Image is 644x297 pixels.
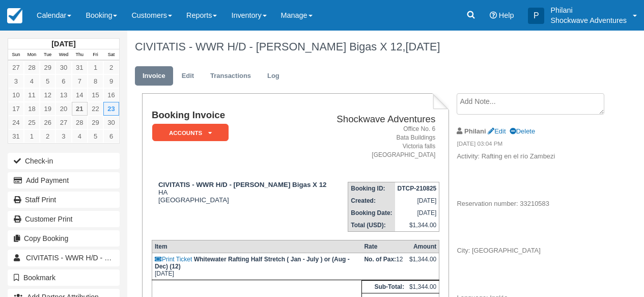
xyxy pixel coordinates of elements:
a: 21 [72,102,88,116]
a: Log [260,66,287,86]
a: 27 [8,61,24,74]
i: Help [490,12,497,19]
img: checkfront-main-nav-mini-logo.png [7,8,22,23]
th: Amount [407,240,439,253]
th: Sat [103,49,119,61]
a: 29 [40,61,55,74]
button: Copy Booking [8,230,120,247]
a: 27 [55,116,71,129]
button: Bookmark [8,269,120,286]
td: $1,344.00 [395,219,439,232]
em: [DATE] 03:04 PM [457,140,602,151]
td: $1,344.00 [407,281,439,293]
a: Transactions [203,66,259,86]
a: 16 [103,88,119,102]
a: 2 [40,129,55,143]
a: 3 [55,129,71,143]
a: 29 [88,116,103,129]
strong: Whitewater Rafting Half Stretch ( Jan - July ) or (Aug - Dec) (12) [155,256,350,270]
a: Edit [488,127,506,135]
h1: CIVITATIS - WWR H/D - [PERSON_NAME] Bigas X 12, [135,41,603,53]
th: Wed [55,49,71,61]
a: 3 [8,74,24,88]
strong: Philani [464,127,486,135]
a: 13 [55,88,71,102]
a: 25 [24,116,40,129]
th: Tue [40,49,55,61]
button: Add Payment [8,172,120,188]
th: Total (USD): [348,219,395,232]
td: [DATE] [152,253,361,280]
a: ACCOUNTS [152,123,225,142]
span: [DATE] [406,40,440,53]
a: 31 [72,61,88,74]
div: P [528,8,544,24]
a: Customer Print [8,211,120,227]
a: 9 [103,74,119,88]
a: 1 [88,61,103,74]
a: 4 [72,129,88,143]
a: 30 [55,61,71,74]
td: [DATE] [395,207,439,219]
td: 12 [361,253,407,280]
a: 5 [88,129,103,143]
span: CIVITATIS - WWR H/D - [PERSON_NAME] Bigas X 12 [26,254,200,262]
p: Philani [550,5,627,15]
th: Mon [24,49,40,61]
a: Invoice [135,66,173,86]
th: Rate [361,240,407,253]
th: Item [152,240,361,253]
strong: [DATE] [51,40,75,48]
a: 8 [88,74,103,88]
a: 7 [72,74,88,88]
a: Edit [174,66,202,86]
button: Check-in [8,153,120,169]
a: 14 [72,88,88,102]
th: Sun [8,49,24,61]
a: 2 [103,61,119,74]
a: Staff Print [8,192,120,208]
th: Fri [88,49,103,61]
div: HA [GEOGRAPHIC_DATA] [152,181,330,204]
td: [DATE] [395,195,439,207]
strong: DTCP-210825 [398,185,437,192]
a: 31 [8,129,24,143]
div: $1,344.00 [409,256,436,271]
a: 28 [24,61,40,74]
a: 4 [24,74,40,88]
a: Print Ticket [155,256,192,263]
a: Delete [510,127,535,135]
a: 23 [103,102,119,116]
a: 28 [72,116,88,129]
a: 24 [8,116,24,129]
a: 12 [40,88,55,102]
a: 11 [24,88,40,102]
th: Booking Date: [348,207,395,219]
a: 18 [24,102,40,116]
a: 1 [24,129,40,143]
p: Shockwave Adventures [550,15,627,25]
a: 15 [88,88,103,102]
strong: CIVITATIS - WWR H/D - [PERSON_NAME] Bigas X 12 [158,181,327,188]
a: 6 [103,129,119,143]
a: 30 [103,116,119,129]
th: Thu [72,49,88,61]
th: Booking ID: [348,182,395,195]
span: Help [499,11,514,19]
a: 19 [40,102,55,116]
strong: No. of Pax [364,256,396,263]
th: Created: [348,195,395,207]
h1: Booking Invoice [152,110,330,121]
a: CIVITATIS - WWR H/D - [PERSON_NAME] Bigas X 12 [8,250,120,266]
a: 20 [55,102,71,116]
a: 17 [8,102,24,116]
a: 6 [55,74,71,88]
h2: Shockwave Adventures [334,114,435,125]
th: Sub-Total: [361,281,407,293]
a: 22 [88,102,103,116]
address: Office No. 6 Bata Buildings Victoria falls [GEOGRAPHIC_DATA] [334,125,435,160]
a: 5 [40,74,55,88]
em: ACCOUNTS [152,124,229,142]
a: 26 [40,116,55,129]
a: 10 [8,88,24,102]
